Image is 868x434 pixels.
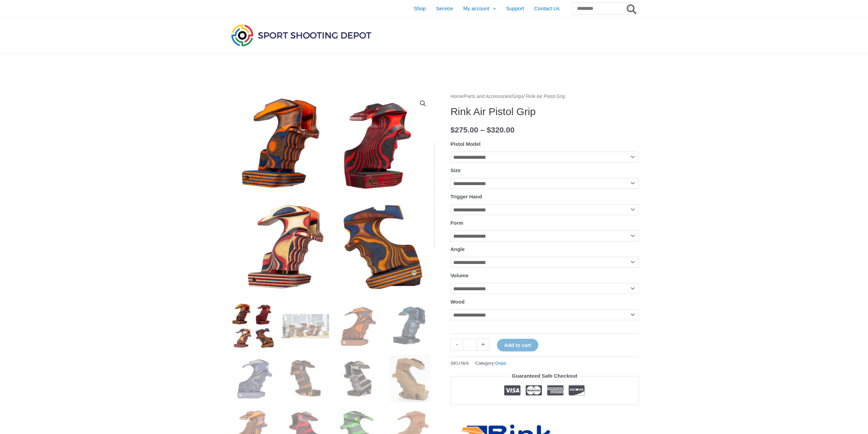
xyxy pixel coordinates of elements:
a: Home [451,94,463,99]
img: Rink Air Pistol Grip - Image 8 [387,355,434,402]
nav: Breadcrumb [451,92,639,101]
a: View full-screen image gallery [417,97,429,110]
legend: Guaranteed Safe Checkout [509,371,580,381]
img: Rink Air Pistol Grip - Image 6 [282,355,329,402]
img: Rink Air Pistol Grip - Image 4 [387,302,434,350]
span: Category: [475,359,506,367]
h1: Rink Air Pistol Grip [451,106,639,118]
button: Add to cart [497,339,538,351]
img: Rink Air Pistol Grip - Image 7 [334,355,382,402]
a: - [451,339,464,351]
span: $ [451,126,455,134]
label: Volume [451,272,469,278]
img: Rink Air Pistol Grip - Image 3 [334,302,382,350]
img: Sport Shooting Depot [230,23,373,48]
label: Trigger Hand [451,194,482,199]
a: + [477,339,490,351]
img: Rink Air Pistol Grip - Image 5 [230,355,277,402]
input: Product quantity [464,339,477,351]
span: N/A [461,361,469,366]
label: Pistol Model [451,141,481,147]
img: Rink Air Pistol Grip - Image 2 [282,302,329,350]
bdi: 275.00 [451,126,478,134]
bdi: 320.00 [487,126,514,134]
button: Search [625,3,638,14]
label: Form [451,220,464,226]
a: Grips [512,94,524,99]
a: Parts and Accessories [464,94,511,99]
iframe: Customer reviews powered by Trustpilot [451,410,639,418]
span: – [480,126,485,134]
img: Rink Air Pistol Grip [230,302,277,350]
span: $ [487,126,491,134]
span: SKU: [451,359,469,367]
a: Grips [495,361,506,366]
label: Wood [451,299,465,305]
label: Size [451,167,461,173]
label: Angle [451,246,465,252]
